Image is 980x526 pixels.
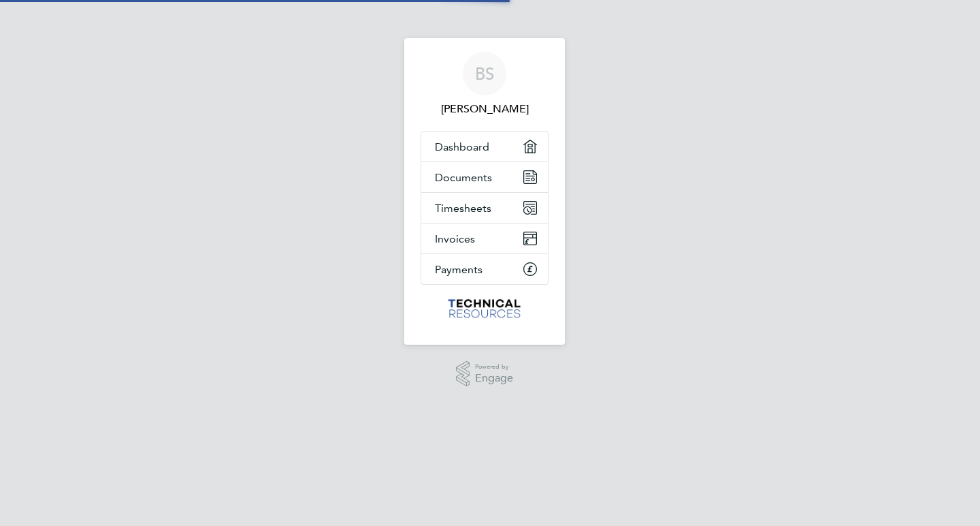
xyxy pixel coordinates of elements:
a: Payments [421,254,548,284]
a: Powered byEngage [456,361,514,387]
a: Documents [421,162,548,192]
span: BS [475,65,494,82]
span: Documents [435,171,492,184]
nav: Main navigation [404,38,565,345]
span: Engage [475,373,513,384]
a: Dashboard [421,131,548,161]
a: Timesheets [421,193,548,223]
img: technicalresources-logo-retina.png [446,298,523,320]
a: BS[PERSON_NAME] [421,52,549,117]
span: Invoices [435,232,475,245]
span: Powered by [475,361,513,373]
span: Dashboard [435,140,489,153]
a: Go to home page [421,298,549,320]
span: Ben Stubbe [421,101,549,117]
span: Timesheets [435,202,491,215]
a: Invoices [421,223,548,253]
span: Payments [435,263,483,276]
